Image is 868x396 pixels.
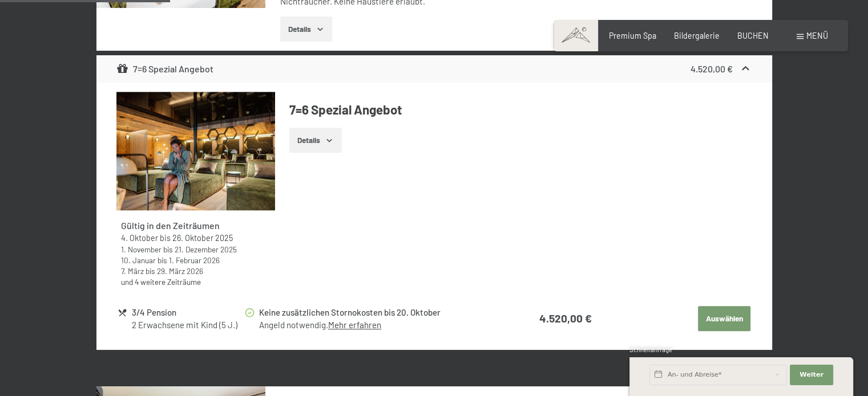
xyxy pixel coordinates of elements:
[691,63,733,74] strong: 4.520,00 €
[539,312,592,325] strong: 4.520,00 €
[328,320,381,330] a: Mehr erfahren
[737,31,769,40] a: BUCHEN
[116,92,275,211] img: mss_renderimg.php
[800,370,823,379] span: Weiter
[121,277,201,287] a: und 4 weitere Zeiträume
[121,244,162,254] time: 01.11.2025
[806,31,828,40] span: Menü
[280,17,332,42] button: Details
[259,306,496,319] div: Keine zusätzlichen Stornokosten bis 20. Oktober
[175,244,237,254] time: 21.12.2025
[121,244,271,255] div: bis
[132,306,243,319] div: 3/4 Pension
[790,365,833,385] button: Weiter
[289,101,752,119] h4: 7=6 Spezial Angebot
[674,31,720,40] a: Bildergalerie
[121,232,271,244] div: bis
[96,55,772,83] div: 7=6 Spezial Angebot4.520,00 €
[157,266,203,276] time: 29.03.2026
[121,255,271,266] div: bis
[121,220,220,231] strong: Gültig in den Zeiträumen
[132,319,243,331] div: 2 Erwachsene mit Kind (5 J.)
[116,62,213,76] div: 7=6 Spezial Angebot
[609,31,656,40] a: Premium Spa
[172,233,233,243] time: 26.10.2025
[259,319,496,331] div: Angeld notwendig.
[121,266,144,276] time: 07.03.2026
[698,306,750,331] button: Auswählen
[289,128,341,153] button: Details
[121,233,158,243] time: 04.10.2025
[169,255,220,265] time: 01.02.2026
[121,266,271,276] div: bis
[121,255,156,265] time: 10.01.2026
[629,346,672,353] span: Schnellanfrage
